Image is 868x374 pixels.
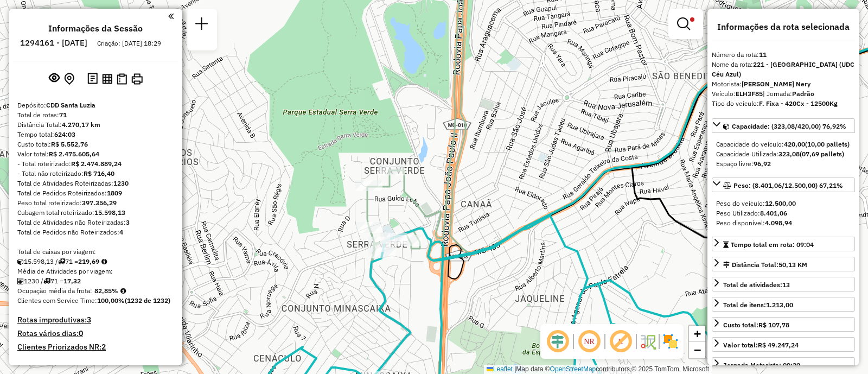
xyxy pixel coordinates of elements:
[723,340,799,350] div: Valor total:
[712,317,855,332] a: Custo total:R$ 107,78
[778,261,807,269] span: 50,13 KM
[94,208,125,217] strong: 15.598,13
[168,10,174,22] a: Clique aqui para minimizar o painel
[716,149,851,159] div: Capacidade Utilizada:
[17,278,24,284] i: Total de Atividades
[100,71,114,86] button: Visualizar relatório de Roteirização
[639,333,656,350] img: Fluxo de ruas
[62,121,100,129] strong: 4.270,17 km
[792,90,814,98] strong: Padrão
[87,315,91,325] strong: 3
[712,194,855,232] div: Peso: (8.401,06/12.500,00) 67,21%
[17,315,174,325] h4: Rotas improdutivas:
[782,281,790,289] strong: 13
[736,90,763,98] strong: ELH3F85
[17,329,174,338] h4: Rotas vários dias:
[759,99,838,107] strong: F. Fixa - 420Cx - 12500Kg
[716,140,851,149] div: Capacidade do veículo:
[82,199,117,207] strong: 397.356,29
[48,23,143,34] h4: Informações da Sessão
[673,13,699,35] a: Exibir filtros
[17,287,92,295] span: Ocupação média da frota:
[119,228,123,236] strong: 4
[514,365,516,373] span: |
[17,267,174,276] div: Média de Atividades por viagem:
[43,278,50,284] i: Total de rotas
[17,276,174,286] div: 1230 / 71 =
[732,122,846,130] span: Capacidade: (323,08/420,00) 76,92%
[20,38,87,48] h6: 1294161 - [DATE]
[760,209,787,217] strong: 8.401,06
[723,281,790,289] span: Total de atividades:
[712,277,855,291] a: Total de atividades:13
[712,99,855,109] div: Tipo do veículo:
[689,326,705,342] a: Zoom in
[765,199,796,207] strong: 12.500,00
[487,365,513,373] a: Leaflet
[71,160,122,168] strong: R$ 2.474.889,24
[17,120,174,130] div: Distância Total:
[765,219,792,227] strong: 4.098,94
[759,50,767,59] strong: 11
[17,100,174,110] div: Depósito:
[78,257,99,265] strong: 219,69
[576,328,602,354] span: Ocultar NR
[723,260,807,270] div: Distância Total:
[662,333,679,350] img: Exibir/Ocultar setores
[17,159,174,169] div: - Total roteirizado:
[17,227,174,237] div: Total de Pedidos não Roteirizados:
[94,287,118,295] strong: 82,85%
[97,296,125,305] strong: 100,00%
[51,140,88,148] strong: R$ 5.552,76
[712,50,855,60] div: Número da rota:
[716,208,851,218] div: Peso Utilizado:
[800,150,844,158] strong: (07,69 pallets)
[114,71,129,87] button: Visualizar Romaneio
[712,60,855,79] div: Nome da rota:
[46,101,95,109] strong: CDD Santa Luzia
[712,178,855,192] a: Peso: (8.401,06/12.500,00) 67,21%
[59,111,67,119] strong: 71
[550,365,596,373] a: OpenStreetMap
[712,357,855,372] a: Jornada Motorista: 09:20
[758,341,799,349] strong: R$ 49.247,24
[694,343,701,357] span: −
[778,150,800,158] strong: 323,08
[712,60,854,78] strong: 221 - [GEOGRAPHIC_DATA] (UDC Céu Azul)
[113,179,129,187] strong: 1230
[545,328,571,354] span: Ocultar deslocamento
[689,342,705,358] a: Zoom out
[84,169,114,178] strong: R$ 716,40
[17,257,174,267] div: 15.598,13 / 71 =
[101,342,106,352] strong: 2
[17,218,174,227] div: Total de Atividades não Roteirizadas:
[17,258,24,265] i: Cubagem total roteirizado
[17,169,174,179] div: - Total não roteirizado:
[17,130,174,140] div: Tempo total:
[758,321,789,329] strong: R$ 107,78
[754,160,771,168] strong: 96,92
[763,90,814,98] span: | Jornada:
[93,39,165,48] div: Criação: [DATE] 18:29
[712,89,855,99] div: Veículo:
[690,17,694,22] span: Filtro Ativo
[723,300,793,310] div: Total de itens:
[712,135,855,173] div: Capacidade: (323,08/420,00) 76,92%
[17,343,174,352] h4: Clientes Priorizados NR:
[126,218,130,226] strong: 3
[17,149,174,159] div: Valor total:
[101,258,107,265] i: Meta Caixas/viagem: 194,00 Diferença: 25,69
[784,140,805,148] strong: 420,00
[107,189,122,197] strong: 1809
[120,288,126,294] em: Média calculada utilizando a maior ocupação (%Peso ou %Cubagem) de cada rota da sessão. Rotas cro...
[716,218,851,228] div: Peso disponível:
[17,198,174,208] div: Peso total roteirizado:
[484,365,712,374] div: Map data © contributors,© 2025 TomTom, Microsoft
[766,301,793,309] strong: 1.213,00
[47,70,62,87] button: Exibir sessão original
[733,181,843,189] span: Peso: (8.401,06/12.500,00) 67,21%
[17,208,174,218] div: Cubagem total roteirizado:
[723,320,789,330] div: Custo total:
[49,150,99,158] strong: R$ 2.475.605,64
[694,327,701,340] span: +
